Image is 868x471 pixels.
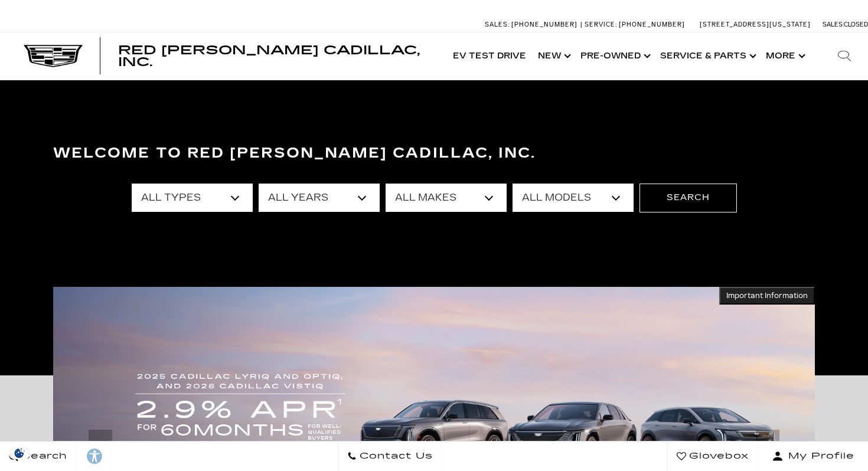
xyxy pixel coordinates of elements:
span: [PHONE_NUMBER] [619,21,685,28]
select: Filter by type [132,184,253,212]
select: Filter by model [513,184,634,212]
a: Contact Us [338,441,442,471]
a: Service & Parts [654,32,760,80]
span: Service: [585,21,617,28]
span: Red [PERSON_NAME] Cadillac, Inc. [118,43,420,69]
button: Important Information [719,287,815,305]
span: Glovebox [686,448,749,465]
div: Previous [89,430,112,465]
a: Pre-Owned [575,32,654,80]
a: EV Test Drive [447,32,532,80]
button: More [760,32,809,80]
a: Service: [PHONE_NUMBER] [580,21,688,28]
button: Open user profile menu [758,441,868,471]
img: Opt-Out Icon [6,447,33,459]
span: Sales: [485,21,510,28]
a: Red [PERSON_NAME] Cadillac, Inc. [118,44,435,68]
span: My Profile [784,448,854,465]
span: Important Information [726,291,808,300]
a: New [532,32,575,80]
div: Next [756,430,779,465]
span: Sales: [823,21,844,28]
a: Glovebox [667,441,758,471]
select: Filter by make [386,184,507,212]
a: Sales: [PHONE_NUMBER] [485,21,580,28]
button: Search [639,184,737,212]
select: Filter by year [259,184,380,212]
span: [PHONE_NUMBER] [511,21,577,28]
span: Contact Us [357,448,433,465]
a: [STREET_ADDRESS][US_STATE] [700,21,811,28]
img: Cadillac Dark Logo with Cadillac White Text [24,45,83,67]
h3: Welcome to Red [PERSON_NAME] Cadillac, Inc. [53,142,815,165]
span: Search [18,448,67,465]
span: Closed [844,21,868,28]
section: Click to Open Cookie Consent Modal [6,447,33,459]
